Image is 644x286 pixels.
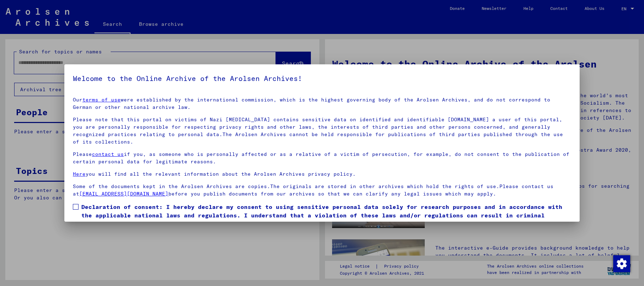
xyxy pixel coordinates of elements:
[73,151,571,165] p: Please if you, as someone who is personally affected or as a relative of a victim of persecution,...
[73,116,571,146] p: Please note that this portal on victims of Nazi [MEDICAL_DATA] contains sensitive data on identif...
[73,183,571,198] p: Some of the documents kept in the Arolsen Archives are copies.The originals are stored in other a...
[613,255,630,272] img: Change consent
[92,151,124,157] a: contact us
[73,73,571,84] h5: Welcome to the Online Archive of the Arolsen Archives!
[73,170,571,178] p: you will find all the relevant information about the Arolsen Archives privacy policy.
[79,191,168,197] a: [EMAIL_ADDRESS][DOMAIN_NAME]
[73,171,86,177] a: Here
[81,203,571,228] span: Declaration of consent: I hereby declare my consent to using sensitive personal data solely for r...
[82,97,121,103] a: terms of use
[73,96,571,111] p: Our were established by the international commission, which is the highest governing body of the ...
